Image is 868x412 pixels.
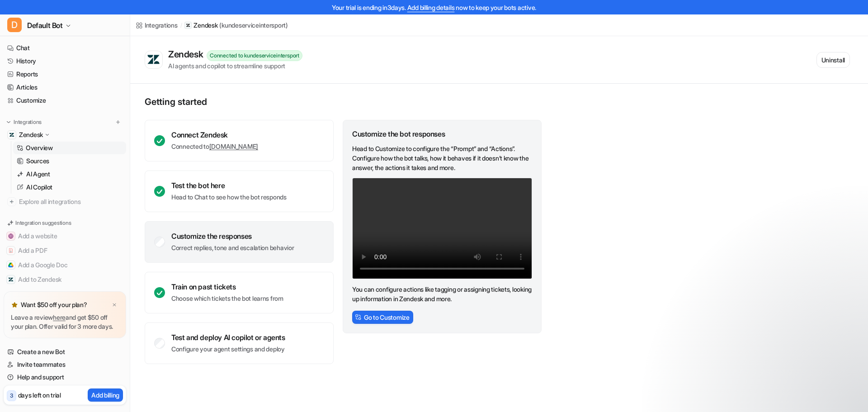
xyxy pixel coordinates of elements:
p: Want $50 off your plan? [21,300,87,309]
a: [DOMAIN_NAME] [209,142,258,150]
a: Integrations [136,20,178,30]
img: Add a PDF [8,248,14,253]
div: Customize the bot responses [352,129,532,138]
a: AI Agent [13,168,126,180]
button: Add billing [88,388,123,402]
p: Add billing [91,390,119,400]
img: menu_add.svg [115,119,121,125]
p: ( kundeserviceintersport ) [219,21,288,30]
a: Customize [4,94,126,107]
a: here [53,313,66,321]
a: Reports [4,68,126,81]
p: Sources [26,156,49,166]
a: Create a new Bot [4,346,126,358]
p: You can configure actions like tagging or assigning tickets, looking up information in Zendesk an... [352,284,532,303]
p: Integrations [14,118,42,126]
img: star [11,301,18,308]
a: Chat [4,42,126,54]
p: Leave a review and get $50 off your plan. Offer valid for 3 more days. [11,313,119,331]
a: History [4,55,126,67]
p: Head to Chat to see how the bot responds [171,193,287,202]
p: AI Agent [26,170,50,179]
video: Your browser does not support the video tag. [352,178,532,279]
img: explore all integrations [7,197,16,206]
div: Train on past tickets [171,282,283,291]
a: AI Copilot [13,181,126,194]
img: Add a Google Doc [8,262,14,268]
button: Go to Customize [352,311,413,324]
button: Add to ZendeskAdd to Zendesk [4,272,126,287]
p: Choose which tickets the bot learns from [171,294,283,303]
p: Connected to [171,142,258,151]
a: Add billing details [407,4,455,11]
div: Customize the responses [171,232,294,241]
button: Add a websiteAdd a website [4,229,126,243]
p: days left on trial [18,390,61,400]
a: Help and support [4,371,126,384]
a: Sources [13,155,126,167]
img: Zendesk [9,132,14,137]
p: Zendesk [19,130,43,139]
a: Overview [13,142,126,154]
p: Zendesk [193,21,217,30]
span: / [180,21,182,29]
p: Integration suggestions [15,219,71,227]
p: Configure your agent settings and deploy [171,345,285,354]
button: Add a PDFAdd a PDF [4,243,126,258]
img: Add a website [8,233,14,239]
div: Test and deploy AI copilot or agents [171,333,285,342]
img: x [112,302,117,308]
p: Correct replies, tone and escalation behavior [171,243,294,252]
div: Test the bot here [171,181,287,190]
p: AI Copilot [26,183,52,192]
div: Connect Zendesk [171,130,258,139]
p: Overview [26,143,53,152]
button: Add a Google DocAdd a Google Doc [4,258,126,272]
div: Connected to kundeserviceintersport [207,50,302,61]
img: Zendesk logo [147,54,160,65]
span: Default Bot [27,19,63,32]
p: Getting started [145,96,542,107]
a: Articles [4,81,126,94]
img: expand menu [5,119,12,125]
p: Head to Customize to configure the “Prompt” and “Actions”. Configure how the bot talks, how it be... [352,144,532,172]
button: Integrations [4,118,44,127]
div: AI agents and copilot to streamline support [168,61,302,71]
div: Zendesk [168,49,207,60]
a: Explore all integrations [4,195,126,208]
span: D [7,18,22,32]
img: Add to Zendesk [8,277,14,282]
span: Explore all integrations [19,194,123,209]
p: 3 [10,392,13,400]
button: Uninstall [816,52,850,68]
div: Integrations [145,20,178,30]
img: CstomizeIcon [355,314,361,320]
a: Zendesk(kundeserviceintersport) [184,21,288,30]
a: Invite teammates [4,358,126,371]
